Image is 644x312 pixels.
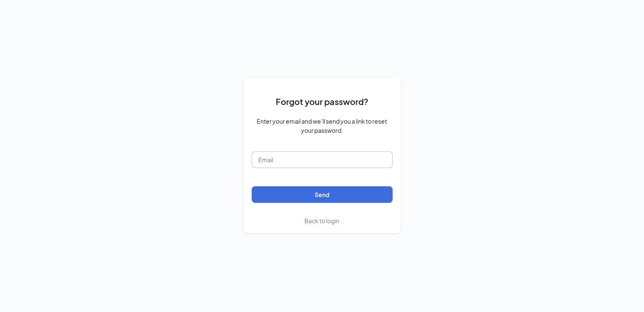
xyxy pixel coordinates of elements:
input: Email [252,151,393,168]
button: Send [252,186,393,203]
span: Forgot your password? [276,95,368,108]
a: Back to login [305,216,340,225]
span: Back to login [305,217,340,224]
span: Enter your email and we’ll send you a link to reset your password. [252,117,393,135]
